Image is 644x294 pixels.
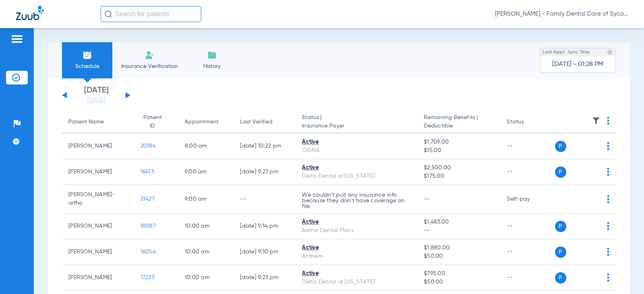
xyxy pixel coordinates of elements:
img: group-dot-blue.svg [607,168,609,176]
div: Active [302,269,411,278]
span: -- [424,226,494,235]
div: Delta Dental of [US_STATE] [302,278,411,286]
span: -- [424,196,430,202]
img: group-dot-blue.svg [607,142,609,150]
span: Schedule [68,62,106,70]
span: $15.00 [424,146,494,155]
img: group-dot-blue.svg [607,117,609,125]
div: Appointment [185,118,227,126]
img: Manual Insurance Verification [145,50,155,60]
div: Last Verified [240,118,289,126]
td: -- [500,134,555,159]
span: [DATE] - 01:28 PM [552,60,603,68]
td: -- [500,214,555,239]
img: History [207,50,217,60]
span: Insurance Payer [302,122,411,130]
img: group-dot-blue.svg [607,248,609,256]
td: [DATE] 10:22 PM [233,134,295,159]
span: 21427 [140,196,155,202]
div: Active [302,244,411,252]
td: -- [500,159,555,185]
span: $175.00 [424,172,494,181]
td: 9:00 AM [178,159,234,185]
td: [DATE] 9:10 PM [233,239,295,265]
li: [DATE] [72,86,120,104]
img: group-dot-blue.svg [607,222,609,230]
img: Zuub Logo [16,6,44,20]
td: 10:00 AM [178,239,234,265]
td: [DATE] 9:14 PM [233,214,295,239]
td: [PERSON_NAME] [62,239,134,265]
td: -- [500,265,555,291]
td: 10:00 AM [178,214,234,239]
td: [PERSON_NAME]-ortho [62,185,134,214]
div: Delta Dental of [US_STATE] [302,172,411,181]
span: $1,880.00 [424,244,494,252]
td: [DATE] 9:23 PM [233,159,295,185]
td: [PERSON_NAME] [62,265,134,291]
div: Patient Name [68,118,128,126]
span: [PERSON_NAME] - Family Dental Care of Sycamore [495,10,628,18]
span: P [555,221,566,232]
div: Active [302,138,411,146]
img: last sync help info [607,49,613,55]
div: Appointment [185,118,219,126]
td: 8:00 AM [178,134,234,159]
img: hamburger-icon [10,34,23,44]
span: Deductible [424,122,494,130]
td: Self-pay [500,185,555,214]
span: P [555,247,566,258]
span: 16413 [140,169,154,175]
span: $50.00 [424,252,494,261]
p: We couldn’t pull any insurance info because they don’t have coverage on file. [302,192,411,209]
div: Active [302,218,411,226]
span: $1,709.00 [424,138,494,146]
a: [DATE] [72,96,120,104]
td: 10:00 AM [178,265,234,291]
input: Search for patients [101,6,201,22]
img: group-dot-blue.svg [607,195,609,203]
img: group-dot-blue.svg [607,273,609,282]
td: 9:00 AM [178,185,234,214]
span: Last Appt. Sync Time: [543,48,591,56]
div: Patient ID [140,113,172,130]
div: Aetna Dental Plans [302,226,411,235]
th: Status [500,111,555,134]
th: Remaining Benefits | [417,111,500,134]
span: P [555,141,566,152]
div: Anthem [302,252,411,261]
img: Search Icon [105,10,112,18]
span: $1,483.00 [424,218,494,226]
img: filter.svg [592,117,600,125]
td: [DATE] 9:23 PM [233,265,295,291]
img: Schedule [83,50,92,60]
div: Last Verified [240,118,272,126]
span: Insurance Verification [118,62,181,70]
div: Patient Name [68,118,104,126]
span: P [555,167,566,178]
td: [PERSON_NAME] [62,134,134,159]
td: -- [500,239,555,265]
span: 17223 [140,275,154,280]
div: CIGNA [302,146,411,155]
span: P [555,272,566,284]
div: Patient ID [140,113,165,130]
div: Active [302,164,411,172]
th: Status | [295,111,417,134]
span: $2,500.00 [424,164,494,172]
span: History [193,62,231,70]
span: $50.00 [424,278,494,286]
td: -- [233,185,295,214]
span: $795.00 [424,269,494,278]
td: [PERSON_NAME] [62,214,134,239]
span: 16054 [140,249,156,255]
span: 20184 [140,143,156,149]
span: 18087 [140,223,156,229]
td: [PERSON_NAME] [62,159,134,185]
